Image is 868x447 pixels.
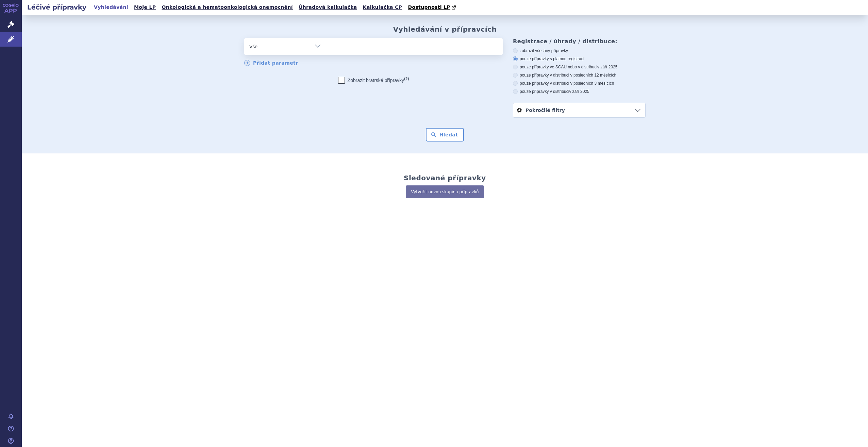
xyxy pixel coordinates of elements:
[338,77,409,84] label: Zobrazit bratrské přípravky
[513,38,646,45] h3: Registrace / úhrady / distribuce:
[22,2,92,12] h2: Léčivé přípravky
[92,3,130,12] a: Vyhledávání
[513,72,646,78] label: pouze přípravky v distribuci v posledních 12 měsících
[513,64,646,70] label: pouze přípravky ve SCAU nebo v distribuci
[426,128,464,142] button: Hledat
[160,3,295,12] a: Onkologická a hematoonkologická onemocnění
[513,103,645,117] a: Pokročilé filtry
[513,56,646,62] label: pouze přípravky s platnou registrací
[513,89,646,94] label: pouze přípravky v distribuci
[513,81,646,86] label: pouze přípravky v distribuci v posledních 3 měsících
[406,3,459,12] a: Dostupnosti LP
[297,3,359,12] a: Úhradová kalkulačka
[513,48,646,53] label: zobrazit všechny přípravky
[361,3,404,12] a: Kalkulačka CP
[393,25,497,33] h2: Vyhledávání v přípravcích
[404,174,486,182] h2: Sledované přípravky
[408,4,450,10] span: Dostupnosti LP
[569,89,589,94] span: v září 2025
[132,3,158,12] a: Moje LP
[406,185,484,198] a: Vytvořit novou skupinu přípravků
[597,65,617,69] span: v září 2025
[244,60,298,66] a: Přidat parametr
[404,77,409,81] abbr: (?)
